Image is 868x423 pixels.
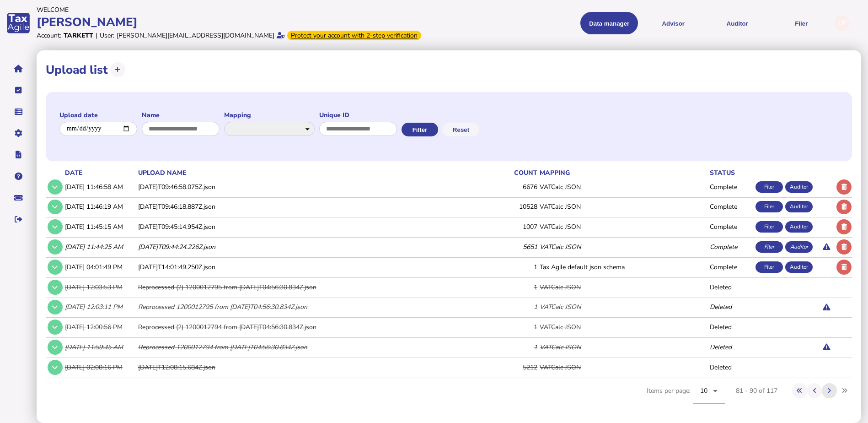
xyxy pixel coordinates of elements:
div: Auditor [785,241,813,253]
button: Reset [443,123,479,136]
td: [DATE]T12:08:15.684Z.json [136,358,488,376]
td: Reprocessed 1200012794 from [DATE]T04:56:30.834Z.json [136,338,488,357]
td: [DATE] 12:03:11 PM [63,298,136,316]
button: Help pages [9,167,28,186]
button: Show/hide row detail [48,340,63,355]
td: Reprocessed (2) 1200012794 from [DATE]T04:56:30.834Z.json [136,318,488,336]
button: Show/hide row detail [48,260,63,275]
td: VATCalc JSON [538,318,708,336]
button: Filter [402,123,438,136]
td: VATCalc JSON [538,178,708,196]
div: Account: [37,31,61,40]
td: VATCalc JSON [538,277,708,296]
label: Unique ID [319,111,397,119]
button: Raise a support ticket [9,188,28,207]
button: Sign out [9,210,28,229]
td: Complete [708,257,754,276]
button: Last page [837,383,852,398]
button: Delete upload [836,200,852,215]
td: 5212 [488,358,538,376]
td: 1 [488,318,538,336]
div: User: [100,31,114,40]
button: Filer [772,12,830,34]
td: VATCalc JSON [538,298,708,316]
th: mapping [538,168,708,178]
span: 10 [700,386,708,395]
button: Shows a dropdown of Data manager options [580,12,638,34]
button: Show/hide row detail [48,219,63,234]
button: Next page [822,383,837,398]
div: Auditor [785,181,813,193]
td: 1 [488,338,538,357]
h1: Upload list [46,62,108,78]
td: VATCalc JSON [538,217,708,236]
td: 1 [488,298,538,316]
td: 1007 [488,217,538,236]
button: Show/hide row detail [48,360,63,375]
div: Items per page: [647,378,725,414]
th: date [63,168,136,178]
td: VATCalc JSON [538,238,708,256]
td: 6676 [488,178,538,196]
div: Auditor [785,221,813,233]
div: Tarkett [64,31,93,40]
td: [DATE]T09:45:14.954Z.json [136,217,488,236]
th: upload name [136,168,488,178]
div: Auditor [785,201,813,212]
td: Complete [708,178,754,196]
td: Reprocessed 1200012795 from [DATE]T04:56:30.834Z.json [136,298,488,316]
div: [PERSON_NAME][EMAIL_ADDRESS][DOMAIN_NAME] [117,31,274,40]
th: count [488,168,538,178]
td: 5651 [488,238,538,256]
button: Delete upload [836,179,852,195]
div: From Oct 1, 2025, 2-step verification will be required to login. Set it up now... [287,31,421,40]
div: Profile settings [835,16,850,31]
td: Deleted [708,318,754,336]
td: [DATE] 11:46:19 AM [63,197,136,216]
label: Name [142,111,220,119]
div: Auditor [785,261,813,273]
button: Show/hide row detail [48,179,63,195]
button: Data modified since loading [819,300,834,315]
td: [DATE] 11:44:25 AM [63,238,136,256]
button: Previous page [807,383,822,398]
td: [DATE]T09:46:18.887Z.json [136,197,488,216]
td: Complete [708,238,754,256]
button: Shows a dropdown of VAT Advisor options [644,12,702,34]
td: [DATE] 12:03:53 PM [63,277,136,296]
td: [DATE] 12:00:56 PM [63,318,136,336]
label: Upload date [59,111,137,119]
td: Deleted [708,338,754,357]
td: Complete [708,217,754,236]
button: Show/hide row detail [48,239,63,255]
td: VATCalc JSON [538,197,708,216]
div: | [96,31,97,40]
td: [DATE] 11:59:45 AM [63,338,136,357]
td: Complete [708,197,754,216]
button: Data modified since loading [819,239,834,255]
div: Filer [755,241,783,253]
button: Delete upload [836,239,852,255]
button: Auditor [708,12,766,34]
label: Mapping [224,111,315,119]
div: 81 - 90 of 117 [736,386,777,395]
td: 1 [488,277,538,296]
button: Show/hide row detail [48,300,63,315]
td: [DATE] 11:46:58 AM [63,178,136,196]
td: [DATE]T09:46:58.075Z.json [136,178,488,196]
menu: navigate products [436,12,830,34]
button: First page [792,383,807,398]
button: Home [9,59,28,78]
td: 1 [488,257,538,276]
td: Reprocessed (2) 1200012795 from [DATE]T04:56:30.834Z.json [136,277,488,296]
td: Deleted [708,298,754,316]
th: status [708,168,754,178]
button: Developer hub links [9,145,28,164]
div: Filer [755,201,783,212]
td: 10528 [488,197,538,216]
i: Email verified [277,32,285,38]
td: Tax Agile default json schema [538,257,708,276]
button: Show/hide row detail [48,280,63,295]
td: [DATE] 04:01:49 PM [63,257,136,276]
button: Delete upload [836,260,852,275]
